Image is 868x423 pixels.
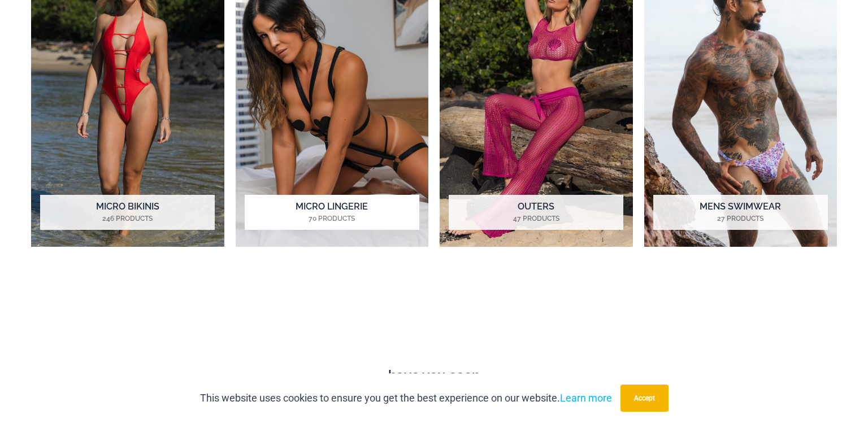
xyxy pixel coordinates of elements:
a: Learn more [560,392,612,404]
h2: Micro Lingerie [245,195,419,230]
h2: Outers [449,195,623,230]
mark: 27 Products [653,213,828,224]
h2: Mens Swimwear [653,195,828,230]
h2: Micro Bikinis [40,195,215,230]
mark: 47 Products [449,213,623,224]
button: Accept [620,385,669,412]
mark: 246 Products [40,213,215,224]
mark: 70 Products [245,213,419,224]
iframe: TrustedSite Certified [31,277,837,361]
h4: have you seen [23,368,845,384]
p: This website uses cookies to ensure you get the best experience on our website. [200,390,612,407]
